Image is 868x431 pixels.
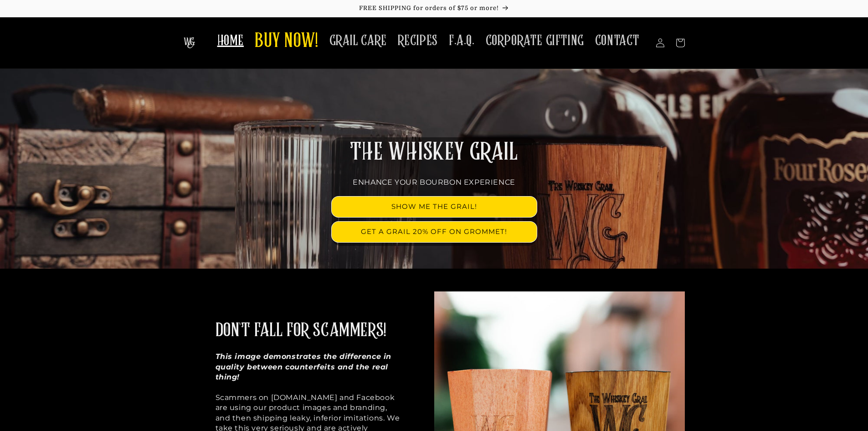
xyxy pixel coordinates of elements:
a: RECIPES [392,26,443,55]
span: F.A.Q. [449,32,475,50]
h2: DON'T FALL FOR SCAMMERS! [216,319,386,343]
img: The Whiskey Grail [184,37,195,48]
span: CORPORATE GIFTING [486,32,584,50]
span: THE WHISKEY GRAIL [350,140,518,164]
a: GRAIL CARE [324,26,392,55]
span: ENHANCE YOUR BOURBON EXPERIENCE [353,178,515,187]
span: RECIPES [398,32,438,50]
a: HOME [212,26,249,55]
a: CONTACT [590,26,645,55]
a: F.A.Q. [443,26,480,55]
p: FREE SHIPPING for orders of $75 or more! [9,5,859,12]
a: SHOW ME THE GRAIL! [332,197,537,217]
span: GRAIL CARE [329,32,387,50]
a: GET A GRAIL 20% OFF ON GROMMET! [332,222,537,242]
strong: This image demonstrates the difference in quality between counterfeits and the real thing! [216,352,392,381]
span: BUY NOW! [255,29,318,54]
span: HOME [217,32,244,50]
a: CORPORATE GIFTING [480,26,590,55]
a: BUY NOW! [249,24,324,60]
span: CONTACT [595,32,640,50]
